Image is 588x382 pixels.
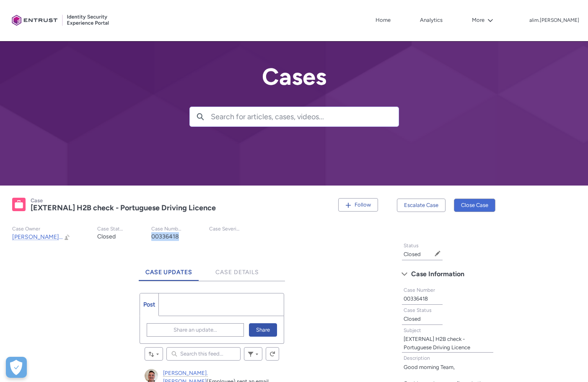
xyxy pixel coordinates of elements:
button: Close Case [454,199,495,212]
p: Case Severity [209,226,240,232]
a: Analytics, opens in new tab [418,14,445,26]
span: Case Number [404,287,435,293]
input: Search this feed... [166,347,241,361]
p: Case Owner [12,226,70,232]
span: Case Details [215,269,259,276]
span: l [78,363,79,369]
p: Case Status [97,226,124,232]
lightning-formatted-text: Closed [404,316,421,322]
h2: Cases [189,64,399,90]
lightning-formatted-text: Closed [404,251,421,257]
iframe: Qualified Messenger [549,343,588,382]
lightning-formatted-text: Closed [97,233,116,240]
span: l [29,327,31,332]
button: Search [190,107,211,126]
a: Home [373,14,393,26]
span: Case Status [404,307,432,313]
div: Cookie Preferences [6,357,27,378]
a: here [71,68,83,75]
button: Open Preferences [6,357,27,378]
span: Post [143,301,155,308]
button: Share [249,323,277,337]
button: More [470,14,495,26]
span: Share an update... [174,324,217,336]
span: Status [404,243,419,249]
span: Share [256,324,270,336]
span: Description [404,355,430,361]
button: Change Owner [64,233,70,241]
a: Case Details [209,258,266,281]
span: Subject [404,327,421,333]
span: Case Information [411,268,464,280]
records-entity-label: Case [31,197,43,204]
button: User Profile alim.ahmad [529,16,580,24]
span: Technical Support Engineer [15,274,81,280]
span: Case Updates [145,269,192,276]
span: [PERSON_NAME].[PERSON_NAME] [12,233,107,241]
lightning-formatted-text: [EXTERNAL] H2B check - Portuguese Driving Licence [31,203,216,212]
div: Chatter Publisher [140,293,285,344]
lightning-formatted-text: 00336418 [151,233,179,240]
lightning-formatted-text: [EXTERNAL] H2B check - Portuguese Driving Licence [404,336,470,351]
button: Share an update... [147,323,244,337]
input: Search for articles, cases, videos... [211,107,399,126]
span: Follow [355,201,371,208]
span: [STREET_ADDRESS] [48,332,92,338]
a: Case Updates [139,258,199,281]
p: Case Number [151,226,182,232]
button: Refresh this feed [266,347,279,361]
span: | [12,274,13,280]
button: Edit Status [434,250,441,257]
a: Post [140,293,159,316]
button: Follow [338,198,378,212]
span: l [47,332,48,338]
button: Case Information [397,267,498,281]
span: l [92,332,93,338]
p: alim.[PERSON_NAME] [529,18,579,24]
span: [GEOGRAPHIC_DATA] [93,332,140,338]
lightning-formatted-text: 00336418 [404,296,428,302]
button: Escalate Case [397,199,446,212]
